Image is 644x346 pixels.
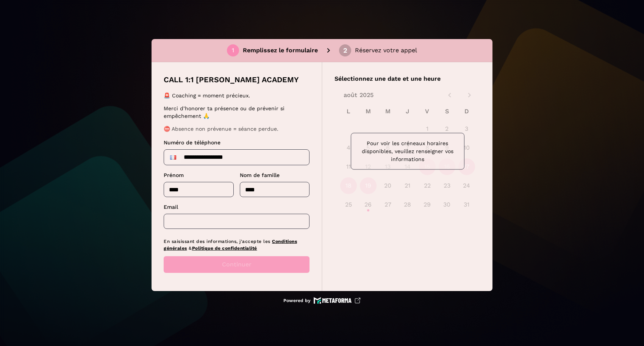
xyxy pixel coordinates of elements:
div: 1 [232,47,234,54]
span: & [189,246,192,251]
p: Remplissez le formulaire [243,46,318,55]
a: Politique de confidentialité [192,246,257,251]
span: Email [164,204,178,210]
p: 🚨 Coaching = moment précieux. [164,92,307,99]
p: ⛔ Absence non prévenue = séance perdue. [164,125,307,133]
span: Numéro de téléphone [164,139,220,146]
p: Merci d’honorer ta présence ou de prévenir si empêchement 🙏 [164,105,307,120]
p: Pour voir les créneaux horaires disponibles, veuillez renseigner vos informations [357,139,458,163]
p: Réservez votre appel [355,46,417,55]
p: Powered by [283,297,311,304]
a: Powered by [283,297,361,304]
div: France: + 33 [166,151,181,163]
span: Nom de famille [240,172,280,178]
div: 2 [343,47,347,54]
span: Prénom [164,172,184,178]
p: CALL 1:1 [PERSON_NAME] ACADEMY [164,74,299,85]
p: En saisissant des informations, j'accepte les [164,238,309,252]
p: Sélectionnez une date et une heure [335,74,480,83]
